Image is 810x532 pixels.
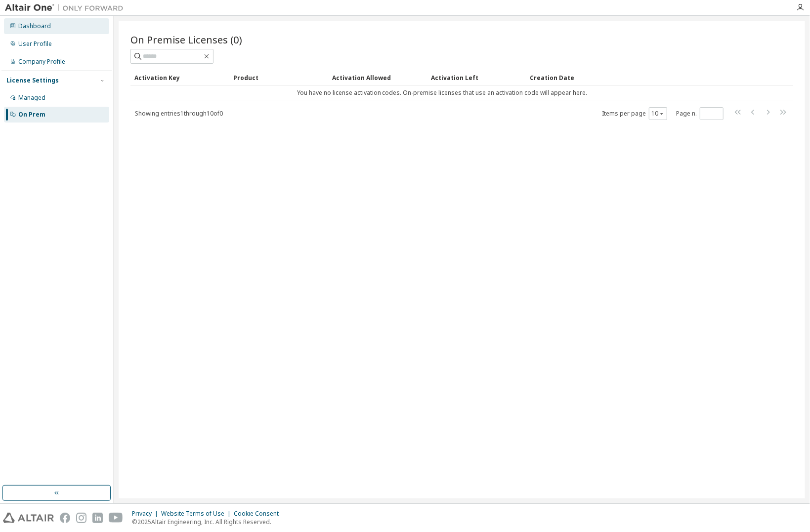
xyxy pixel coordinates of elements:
[18,40,52,48] div: User Profile
[18,94,45,102] div: Managed
[135,109,223,118] span: Showing entries 1 through 10 of 0
[130,85,754,100] td: You have no license activation codes. On-premise licenses that use an activation code will appear...
[161,510,234,518] div: Website Terms of Use
[431,70,522,85] div: Activation Left
[234,510,285,518] div: Cookie Consent
[233,70,324,85] div: Product
[602,107,667,120] span: Items per page
[132,518,285,526] p: © 2025 Altair Engineering, Inc. All Rights Reserved.
[76,513,86,523] img: instagram.svg
[130,33,242,46] span: On Premise Licenses (0)
[6,77,59,84] div: License Settings
[18,111,45,119] div: On Prem
[109,513,123,523] img: youtube.svg
[18,58,65,66] div: Company Profile
[530,70,750,85] div: Creation Date
[651,110,665,118] button: 10
[18,22,51,30] div: Dashboard
[132,510,161,518] div: Privacy
[92,513,103,523] img: linkedin.svg
[676,107,724,120] span: Page n.
[3,513,54,523] img: altair_logo.svg
[5,3,128,13] img: Altair One
[332,70,423,85] div: Activation Allowed
[60,513,70,523] img: facebook.svg
[134,70,225,85] div: Activation Key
